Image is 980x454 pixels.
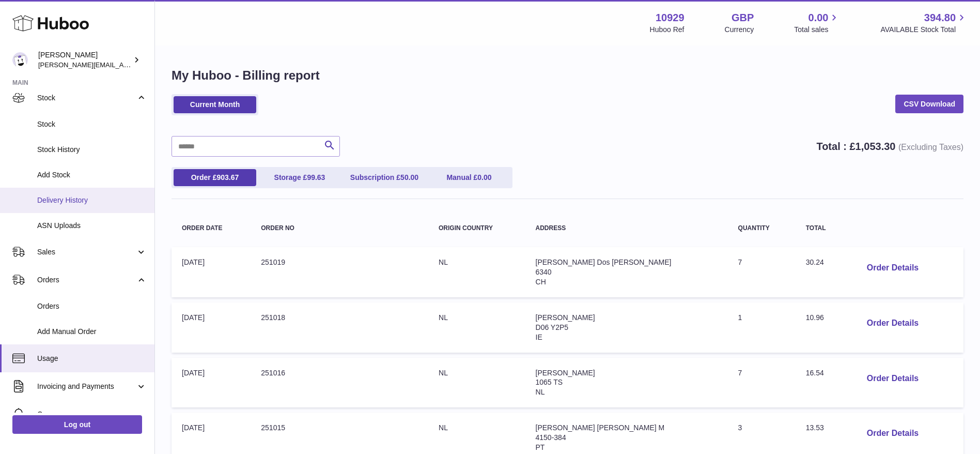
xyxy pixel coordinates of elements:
[37,327,147,337] span: Add Manual Order
[536,369,595,377] span: [PERSON_NAME]
[880,25,968,35] span: AVAILABLE Stock Total
[428,358,525,408] td: NL
[859,368,927,389] button: Order Details
[536,433,566,442] span: 4150-384
[859,258,927,279] button: Order Details
[656,11,685,25] strong: 10929
[806,313,824,322] span: 10.96
[880,11,968,35] a: 394.80 AVAILABLE Stock Total
[924,11,956,25] span: 394.80
[38,60,207,69] span: [PERSON_NAME][EMAIL_ADDRESS][DOMAIN_NAME]
[808,11,829,25] span: 0.00
[794,25,840,35] span: Total sales
[796,215,848,242] th: Total
[806,369,824,377] span: 16.54
[37,195,147,205] span: Delivery History
[172,358,251,408] td: [DATE]
[37,382,136,391] span: Invoicing and Payments
[525,215,728,242] th: Address
[37,145,147,155] span: Stock History
[38,50,131,70] div: [PERSON_NAME]
[428,247,525,297] td: NL
[536,333,542,341] span: IE
[728,215,796,242] th: Quantity
[428,302,525,353] td: NL
[794,11,840,35] a: 0.00 Total sales
[172,215,251,242] th: Order Date
[806,423,824,432] span: 13.53
[806,258,824,266] span: 30.24
[37,93,136,103] span: Stock
[895,95,963,113] a: CSV Download
[37,247,136,257] span: Sales
[728,302,796,353] td: 1
[859,313,927,334] button: Order Details
[898,143,963,152] span: (Excluding Taxes)
[536,258,672,266] span: [PERSON_NAME] Dos [PERSON_NAME]
[174,96,256,113] a: Current Month
[728,247,796,297] td: 7
[172,302,251,353] td: [DATE]
[536,313,595,322] span: [PERSON_NAME]
[251,247,428,297] td: 251019
[37,301,147,311] span: Orders
[174,169,256,186] a: Order £903.67
[536,423,665,432] span: [PERSON_NAME] [PERSON_NAME] M
[251,302,428,353] td: 251018
[12,415,142,434] a: Log out
[859,423,927,444] button: Order Details
[536,443,545,451] span: PT
[725,25,754,35] div: Currency
[400,173,418,181] span: 50.00
[536,388,545,396] span: NL
[477,173,491,181] span: 0.00
[343,169,426,186] a: Subscription £50.00
[536,323,569,331] span: D06 Y2P5
[172,67,963,84] h1: My Huboo - Billing report
[37,170,147,180] span: Add Stock
[650,25,685,35] div: Huboo Ref
[728,358,796,408] td: 7
[307,173,325,181] span: 99.63
[536,278,546,286] span: CH
[216,173,239,181] span: 903.67
[37,410,147,419] span: Cases
[258,169,341,186] a: Storage £99.63
[536,268,552,276] span: 6340
[37,221,147,231] span: ASN Uploads
[428,215,525,242] th: Origin Country
[251,215,428,242] th: Order no
[172,247,251,297] td: [DATE]
[816,141,963,152] strong: Total : £
[732,11,754,25] strong: GBP
[428,169,510,186] a: Manual £0.00
[37,354,147,364] span: Usage
[37,275,136,285] span: Orders
[536,378,563,386] span: 1065 TS
[12,52,28,68] img: thomas@otesports.co.uk
[251,358,428,408] td: 251016
[37,119,147,129] span: Stock
[855,141,896,152] span: 1,053.30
